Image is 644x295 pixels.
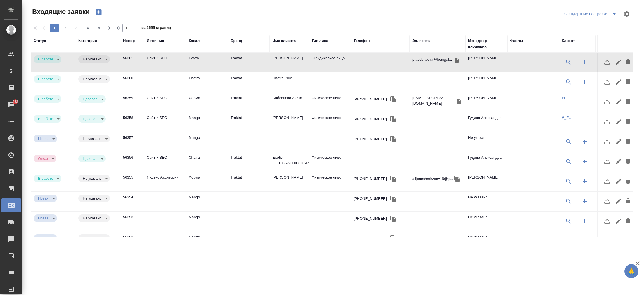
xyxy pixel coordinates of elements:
div: В работе [78,175,110,182]
td: Mango [186,212,228,231]
div: В работе [34,115,61,123]
button: В работе [36,176,55,181]
button: Отказ [36,156,49,161]
a: V_FL [562,116,571,120]
td: 56361 [120,53,144,72]
td: [PERSON_NAME] [465,92,507,112]
button: Новая [36,236,50,240]
div: В работе [34,234,57,242]
div: В работе [78,135,110,142]
button: Редактировать [614,195,623,208]
button: Редактировать [614,155,623,168]
div: Номер [123,38,135,44]
div: [PHONE_NUMBER] [354,236,387,241]
button: Удалить [623,175,633,188]
td: Гудина Александра [465,112,507,132]
td: Mango [186,192,228,211]
button: В работе [36,116,55,121]
td: [PERSON_NAME] [465,53,507,72]
button: Редактировать [614,75,623,89]
button: Выбрать клиента [562,155,575,168]
td: 56356 [120,152,144,172]
td: Exotic [GEOGRAPHIC_DATA] [270,152,309,172]
div: В работе [34,75,61,83]
button: Удалить [623,135,633,148]
td: 56353 [120,212,144,231]
button: Удалить [623,234,633,248]
button: Создать клиента [578,155,591,168]
button: Скопировать [389,214,397,223]
td: Traktat [228,112,270,132]
td: 56360 [120,72,144,92]
span: 5 [94,25,103,31]
td: [PERSON_NAME] [270,172,309,191]
button: Выбрать клиента [562,135,575,148]
div: Эл. почта [412,38,430,44]
div: В работе [78,214,110,222]
button: Загрузить файл [600,175,614,188]
div: Файлы [510,38,523,44]
button: Создать клиента [578,135,591,148]
button: Скопировать [389,175,397,183]
button: Удалить [623,95,633,109]
p: alijoneshmirzoev16@g... [412,176,453,182]
div: В работе [34,95,61,103]
div: Тип лица [312,38,328,44]
button: Целевая [81,156,99,161]
button: Редактировать [614,175,623,188]
td: 56355 [120,172,144,191]
div: В работе [34,135,57,142]
td: Юридическое лицо [309,53,351,72]
td: Mango [186,231,228,251]
button: Загрузить файл [600,234,614,248]
button: Удалить [623,115,633,128]
div: Имя клиента [273,38,296,44]
td: [PERSON_NAME] [465,172,507,191]
td: Физическое лицо [309,172,351,191]
td: Mango [186,132,228,152]
div: В работе [78,55,110,63]
button: Редактировать [614,234,623,248]
button: Создать [92,7,105,17]
button: Создать клиента [578,234,591,248]
td: Физическое лицо [309,152,351,172]
td: Сайт и SEO [144,92,186,112]
div: [PHONE_NUMBER] [354,216,387,221]
td: Traktat [228,92,270,112]
button: Загрузить файл [600,115,614,128]
button: Загрузить файл [600,135,614,148]
div: В работе [34,155,56,162]
div: [PHONE_NUMBER] [354,97,387,102]
td: 56359 [120,92,144,112]
td: Форма [186,92,228,112]
button: Редактировать [614,214,623,228]
span: 252 [9,99,22,105]
div: [PHONE_NUMBER] [354,196,387,202]
div: split button [563,10,620,18]
button: Удалить [623,195,633,208]
div: Менеджер входящих [468,38,505,49]
button: Удалить [623,214,633,228]
button: Удалить [623,155,633,168]
button: Выбрать клиента [562,214,575,228]
td: 56354 [120,192,144,211]
td: Traktat [228,172,270,191]
button: Не указано [81,236,103,240]
td: Яндекс Аудитории [144,172,186,191]
div: [PHONE_NUMBER] [354,176,387,182]
div: В работе [78,95,106,103]
button: Не указано [81,216,103,221]
button: Скопировать [453,175,461,183]
button: 🙏 [624,264,638,278]
div: В работе [78,195,110,202]
td: 56352 [120,231,144,251]
td: 56358 [120,112,144,132]
button: Редактировать [614,55,623,69]
button: Редактировать [614,135,623,148]
button: Не указано [81,57,103,62]
button: Не указано [81,136,103,141]
div: Телефон [354,38,370,44]
div: [PHONE_NUMBER] [354,136,387,142]
a: FL [562,96,566,100]
button: Скопировать [389,115,397,123]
